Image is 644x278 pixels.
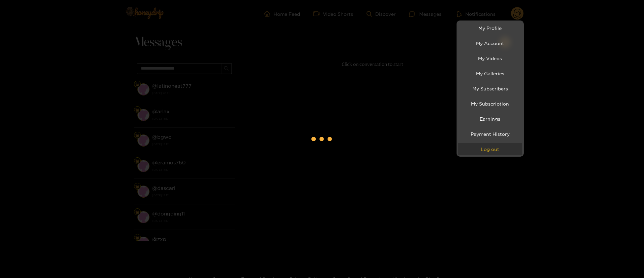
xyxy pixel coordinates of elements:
a: My Subscription [458,98,522,110]
a: Payment History [458,128,522,140]
a: My Videos [458,52,522,64]
a: My Galleries [458,68,522,79]
button: Log out [458,143,522,155]
a: My Account [458,37,522,49]
a: My Profile [458,22,522,34]
a: My Subscribers [458,83,522,94]
a: Earnings [458,113,522,125]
